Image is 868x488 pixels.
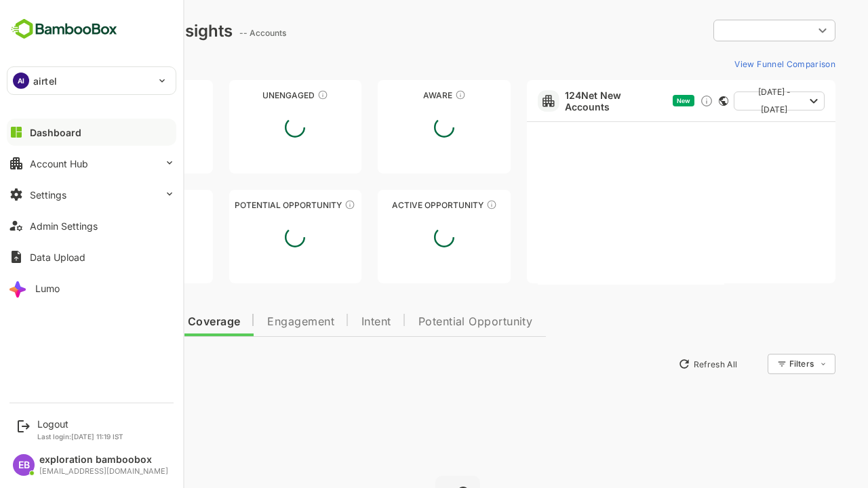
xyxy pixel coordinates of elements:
[182,200,315,210] div: Potential Opportunity
[330,200,463,210] div: Active Opportunity
[7,243,176,270] button: Data Upload
[33,352,132,376] button: New Insights
[7,67,176,94] div: AIairtel
[35,283,60,294] div: Lumo
[39,467,168,476] div: [EMAIL_ADDRESS][DOMAIN_NAME]
[13,454,35,476] div: EB
[30,189,66,201] div: Settings
[671,96,681,106] div: This card does not support filter and segments
[30,158,88,169] div: Account Hub
[742,359,766,369] div: Filters
[330,90,463,100] div: Aware
[33,74,57,88] p: airtel
[7,181,176,208] button: Settings
[13,73,29,89] div: AI
[408,89,418,100] div: These accounts have just entered the buying cycle and need further nurturing
[652,94,666,108] div: Discover new ICP-fit accounts showing engagement — via intent surges, anonymous website visits, L...
[439,199,450,210] div: These accounts have open opportunities which might be at any of the Sales Stages
[182,90,315,100] div: Unengaged
[192,28,243,38] ag: -- Accounts
[33,200,165,210] div: Engaged
[625,353,696,375] button: Refresh All
[30,220,98,232] div: Admin Settings
[697,83,757,119] span: [DATE] - [DATE]
[30,127,81,138] div: Dashboard
[37,432,123,441] p: Last login: [DATE] 11:19 IST
[297,199,308,210] div: These accounts are MQAs and can be passed on to Inside Sales
[314,317,344,327] span: Intent
[7,212,176,239] button: Admin Settings
[371,317,486,327] span: Potential Opportunity
[220,317,287,327] span: Engagement
[121,89,132,100] div: These accounts have not been engaged with for a defined time period
[666,18,788,43] div: ​
[7,150,176,177] button: Account Hub
[517,89,620,113] a: 124Net New Accounts
[629,97,643,104] span: New
[37,418,123,430] div: Logout
[741,352,788,376] div: Filters
[46,317,193,327] span: Data Quality and Coverage
[682,53,788,75] button: View Funnel Comparison
[7,274,176,302] button: Lumo
[33,21,185,41] div: Dashboard Insights
[30,251,85,263] div: Data Upload
[39,454,168,466] div: exploration bamboobox
[686,91,777,110] button: [DATE] - [DATE]
[7,16,121,42] img: BambooboxFullLogoMark.5f36c76dfaba33ec1ec1367b70bb1252.svg
[115,199,125,210] div: These accounts are warm, further nurturing would qualify them to MQAs
[33,90,165,100] div: Unreached
[270,89,281,100] div: These accounts have not shown enough engagement and need nurturing
[7,119,176,146] button: Dashboard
